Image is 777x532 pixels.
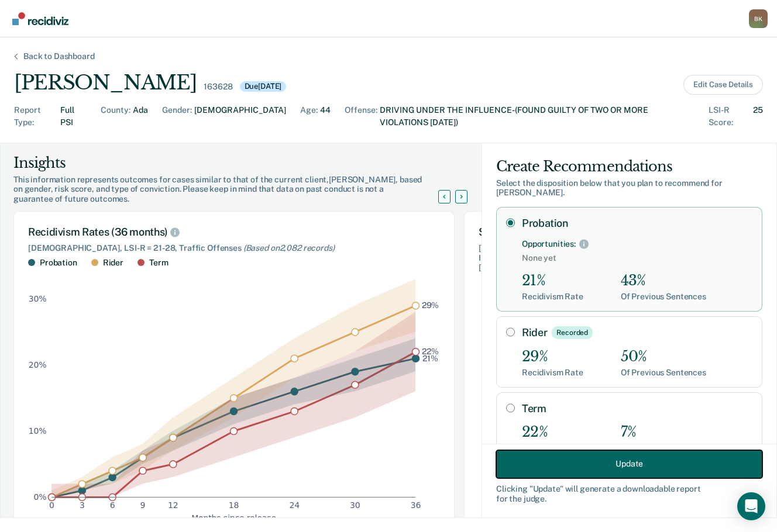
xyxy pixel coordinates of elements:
div: Of Previous Sentences [621,292,706,302]
div: Recidivism Rate [522,368,583,378]
div: [PERSON_NAME] [14,71,197,95]
div: DRIVING UNDER THE INFLUENCE-(FOUND GUILTY OF TWO OR MORE VIOLATIONS [DATE]) [380,104,695,129]
button: Update [496,450,762,478]
div: Recidivism Rates (36 months) [28,226,440,239]
g: x-axis tick label [49,501,421,510]
g: x-axis label [191,513,276,523]
div: Rider [103,258,123,268]
text: 0% [34,492,47,502]
div: 21% [522,272,583,289]
div: LSI-R Score : [709,104,751,129]
text: 0 [49,501,54,510]
div: 29% [522,348,583,365]
div: Ada [133,104,148,129]
div: Recidivism Rate [522,292,583,302]
text: 21% [422,354,438,363]
div: 44 [320,104,331,129]
label: Probation [522,217,752,230]
div: Probation [40,258,77,268]
text: 9 [140,501,146,510]
div: 163628 [204,82,232,92]
div: Insights [13,154,452,172]
div: Open Intercom Messenger [737,492,765,520]
text: 6 [110,501,115,510]
img: Recidiviz [12,12,68,25]
div: 22% [522,424,583,441]
div: Sentence Distribution [479,226,731,239]
button: Edit Case Details [683,75,763,95]
div: 50% [621,348,706,365]
div: Offense : [345,104,377,129]
label: Term [522,402,752,415]
text: 12 [168,501,178,510]
text: Months since release [191,513,276,523]
text: 30% [29,294,47,303]
text: 36 [411,501,421,510]
text: 29% [422,301,439,310]
div: 25 [753,104,763,129]
div: Create Recommendations [496,157,762,176]
text: 3 [80,501,85,510]
div: Age : [300,104,318,129]
div: Clicking " Update " will generate a downloadable report for the judge. [496,483,762,503]
g: dot [49,302,420,501]
div: Select the disposition below that you plan to recommend for [PERSON_NAME] . [496,178,762,198]
div: Term [149,258,168,268]
div: 43% [621,272,706,289]
text: 10% [29,426,47,436]
div: County : [101,104,130,129]
div: [DEMOGRAPHIC_DATA] [194,104,286,129]
div: Due [DATE] [240,81,287,92]
div: Recorded [552,326,593,339]
text: 20% [29,360,47,369]
div: Opportunities: [522,239,576,249]
div: B K [749,9,768,28]
g: area [51,279,415,497]
text: 30 [350,501,360,510]
div: 7% [621,424,706,441]
g: y-axis tick label [29,294,47,502]
button: Profile dropdown button [749,9,768,28]
div: Gender : [162,104,192,129]
span: (Based on 2,082 records ) [243,243,335,253]
text: 22% [422,347,439,357]
text: 24 [289,501,300,510]
g: text [422,301,439,363]
div: [DEMOGRAPHIC_DATA], LSI-R = 21-28, DRIVING UNDER THE INFLUENCE-(FOUND GUILTY OF TWO OR MORE VIOLA... [479,243,731,272]
label: Rider [522,326,752,339]
text: 18 [229,501,239,510]
div: Report Type : [14,104,58,129]
span: None yet [522,253,752,263]
div: [DEMOGRAPHIC_DATA], LSI-R = 21-28, Traffic Offenses [28,243,440,253]
div: This information represents outcomes for cases similar to that of the current client, [PERSON_NAM... [13,175,452,204]
div: Of Previous Sentences [621,368,706,378]
div: Back to Dashboard [9,51,109,61]
div: Full PSI [60,104,87,129]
